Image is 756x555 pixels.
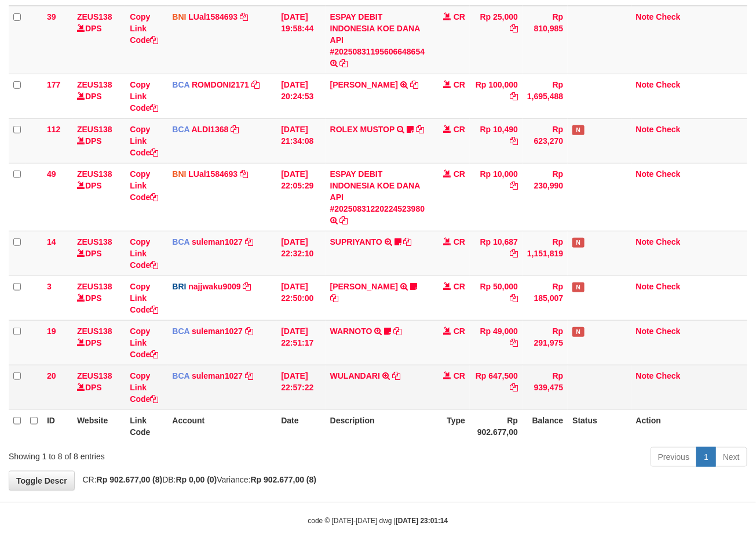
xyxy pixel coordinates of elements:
td: Rp 1,151,819 [523,231,568,275]
span: CR: DB: Variance: [77,475,317,484]
a: Note [636,327,654,336]
span: 49 [47,169,56,179]
td: [DATE] 22:32:10 [276,231,325,275]
a: Previous [651,447,697,467]
a: Copy suleman1027 to clipboard [245,237,253,246]
td: Rp 10,490 [470,118,523,163]
td: DPS [72,118,125,163]
a: Check [656,125,681,134]
a: ZEUS138 [77,169,112,179]
a: Copy Rp 49,000 to clipboard [510,338,518,347]
span: BCA [172,80,189,89]
a: Note [636,125,654,134]
strong: Rp 902.677,00 (8) [97,475,163,484]
td: Rp 49,000 [470,320,523,365]
a: Copy SUPRIYANTO to clipboard [404,237,412,246]
td: Rp 50,000 [470,275,523,320]
a: ZEUS138 [77,327,112,336]
td: DPS [72,320,125,365]
td: DPS [72,231,125,275]
a: Copy Link Code [130,327,158,359]
a: Copy LUal1584693 to clipboard [240,169,248,179]
a: Copy ESPAY DEBIT INDONESIA KOE DANA API #20250831195606648654 to clipboard [340,59,348,68]
a: Copy ADIL KUDRATULL to clipboard [330,293,338,303]
td: [DATE] 20:24:53 [276,74,325,118]
span: 3 [47,282,52,291]
a: suleman1027 [192,237,243,246]
a: Check [656,282,681,291]
a: Copy ALDI1368 to clipboard [231,125,239,134]
span: Has Note [572,238,584,248]
a: Toggle Descr [9,471,75,491]
a: Copy suleman1027 to clipboard [245,327,253,336]
a: Note [636,80,654,89]
a: ESPAY DEBIT INDONESIA KOE DANA API #20250831195606648654 [330,12,425,56]
th: Type [429,409,470,442]
a: Copy Rp 647,500 to clipboard [510,383,518,392]
span: CR [454,125,465,134]
td: Rp 291,975 [523,320,568,365]
span: CR [454,80,465,89]
a: Note [636,282,654,291]
span: CR [454,327,465,336]
td: Rp 100,000 [470,74,523,118]
span: CR [454,371,465,380]
span: 177 [47,80,60,89]
td: [DATE] 22:51:17 [276,320,325,365]
span: Has Note [572,125,584,135]
a: suleman1027 [192,327,243,336]
a: ZEUS138 [77,12,112,21]
a: ESPAY DEBIT INDONESIA KOE DANA API #20250831220224523980 [330,169,425,213]
a: ROMDONI2171 [192,80,249,89]
th: ID [42,409,72,442]
span: CR [454,169,465,179]
strong: Rp 902.677,00 (8) [251,475,317,484]
a: Copy ESPAY DEBIT INDONESIA KOE DANA API #20250831220224523980 to clipboard [340,216,348,225]
small: code © [DATE]-[DATE] dwg | [308,517,448,525]
span: 14 [47,237,56,246]
div: Showing 1 to 8 of 8 entries [9,446,306,462]
a: WULANDARI [330,371,380,380]
a: Copy Link Code [130,237,158,270]
span: Has Note [572,327,584,337]
td: [DATE] 21:34:08 [276,118,325,163]
span: BCA [172,371,189,380]
a: ZEUS138 [77,282,112,291]
td: Rp 647,500 [470,365,523,409]
span: CR [454,282,465,291]
th: Rp 902.677,00 [470,409,523,442]
a: Copy Rp 10,490 to clipboard [510,136,518,146]
a: SUPRIYANTO [330,237,382,246]
a: ZEUS138 [77,80,112,89]
td: DPS [72,6,125,74]
a: LUal1584693 [188,12,238,21]
a: [PERSON_NAME] [330,282,398,291]
td: Rp 10,000 [470,163,523,231]
td: DPS [72,163,125,231]
strong: [DATE] 23:01:14 [396,517,448,525]
th: Account [167,409,276,442]
th: Date [276,409,325,442]
a: WARNOTO [330,327,372,336]
a: Copy Rp 10,687 to clipboard [510,249,518,258]
a: Copy Link Code [130,371,158,404]
span: 39 [47,12,56,21]
strong: Rp 0,00 (0) [176,475,217,484]
a: Copy Link Code [130,282,158,314]
a: Copy najjwaku9009 to clipboard [243,282,251,291]
a: Check [656,169,681,179]
a: Copy Rp 100,000 to clipboard [510,92,518,101]
a: ROLEX MUSTOP [330,125,395,134]
td: [DATE] 22:05:29 [276,163,325,231]
span: CR [454,237,465,246]
a: Copy ROLEX MUSTOP to clipboard [416,125,424,134]
a: Copy suleman1027 to clipboard [245,371,253,380]
td: Rp 185,007 [523,275,568,320]
th: Status [568,409,631,442]
a: Copy ABDUL GAFUR to clipboard [410,80,418,89]
span: BCA [172,125,189,134]
a: Copy Link Code [130,12,158,45]
a: Note [636,237,654,246]
a: [PERSON_NAME] [330,80,398,89]
a: Copy ROMDONI2171 to clipboard [251,80,260,89]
